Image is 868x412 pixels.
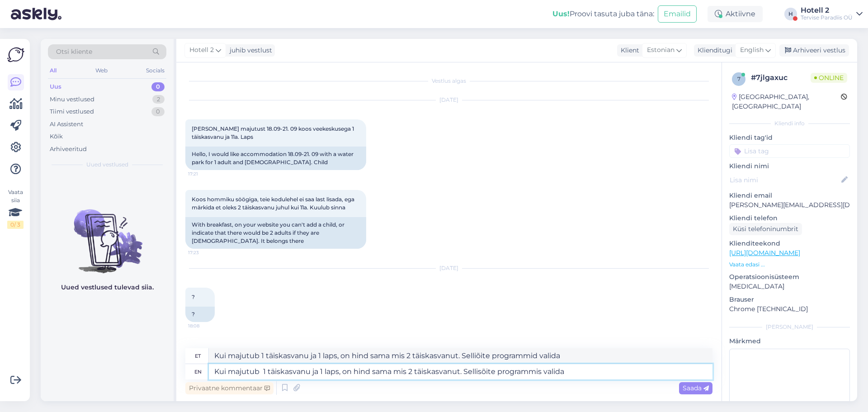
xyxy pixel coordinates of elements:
[694,46,732,55] div: Klienditugi
[729,323,850,331] div: [PERSON_NAME]
[209,348,712,364] textarea: Kui majutub 1 täiskasvanu ja 1 laps, on hind sama mis 2 täiskasvanut. Sellõite programmid valid
[50,107,94,116] div: Tiimi vestlused
[729,272,850,282] p: Operatsioonisüsteem
[729,295,850,304] p: Brauser
[729,144,850,158] input: Lisa tag
[708,6,763,22] div: Aktiivne
[552,9,654,19] div: Proovi tasuta juba täna:
[784,8,797,20] div: H
[144,65,166,76] div: Socials
[729,191,850,200] p: Kliendi email
[729,239,850,248] p: Klienditeekond
[779,44,849,57] div: Arhiveeri vestlus
[192,125,355,140] span: [PERSON_NAME] majutust 18.09-21. 09 koos veekeskusega 1 täiskasvanu ja 11a. Laps
[185,217,366,249] div: With breakfast, on your website you can't add a child, or indicate that there would be 2 adults i...
[801,7,853,14] div: Hotell 2
[192,196,356,211] span: Koos hommiku söögiga, teie kodulehel ei saa last lisada, ega märkida et oleks 2 täiskasvanu juhul...
[729,200,850,210] p: [PERSON_NAME][EMAIL_ADDRESS][DOMAIN_NAME]
[729,161,850,171] p: Kliendi nimi
[185,264,712,272] div: [DATE]
[729,213,850,223] p: Kliendi telefon
[732,92,841,111] div: [GEOGRAPHIC_DATA], [GEOGRAPHIC_DATA]
[683,384,709,392] span: Saada
[801,7,863,21] a: Hotell 2Tervise Paradiis OÜ
[740,45,764,55] span: English
[48,65,58,76] div: All
[41,193,174,275] img: No chats
[209,364,712,379] textarea: Kui majutub 1 täiskasvanu ja 1 laps, on hind sama mis 2 täiskasvanut. Sellisõite programmis valida
[801,14,853,21] div: Tervise Paradiis OÜ
[729,336,850,346] p: Märkmed
[185,307,215,322] div: ?
[194,364,202,379] div: en
[729,260,850,269] p: Vaata edasi ...
[189,45,214,55] span: Hotell 2
[737,76,741,82] span: 7
[188,249,222,256] span: 17:23
[729,282,850,291] p: [MEDICAL_DATA]
[50,95,94,104] div: Minu vestlused
[647,45,675,55] span: Estonian
[729,133,850,142] p: Kliendi tag'id
[751,72,811,83] div: # 7jlgaxuc
[7,46,24,63] img: Askly Logo
[151,82,165,91] div: 0
[226,46,272,55] div: juhib vestlust
[188,322,222,329] span: 18:08
[7,188,24,229] div: Vaata siia
[50,82,61,91] div: Uus
[94,65,109,76] div: Web
[730,175,840,185] input: Lisa nimi
[185,77,712,85] div: Vestlus algas
[185,96,712,104] div: [DATE]
[617,46,639,55] div: Klient
[729,249,800,257] a: [URL][DOMAIN_NAME]
[192,294,195,300] span: ?
[50,120,83,129] div: AI Assistent
[658,5,697,23] button: Emailid
[729,304,850,314] p: Chrome [TECHNICAL_ID]
[7,221,24,229] div: 0 / 3
[729,119,850,128] div: Kliendi info
[195,348,201,364] div: et
[185,147,366,170] div: Hello, I would like accommodation 18.09-21. 09 with a water park for 1 adult and [DEMOGRAPHIC_DAT...
[811,73,847,83] span: Online
[50,145,87,154] div: Arhiveeritud
[151,107,165,116] div: 0
[152,95,165,104] div: 2
[188,170,222,177] span: 17:21
[61,283,154,292] p: Uued vestlused tulevad siia.
[729,223,802,235] div: Küsi telefoninumbrit
[86,161,128,169] span: Uued vestlused
[552,9,570,18] b: Uus!
[56,47,92,57] span: Otsi kliente
[50,132,63,141] div: Kõik
[185,382,274,394] div: Privaatne kommentaar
